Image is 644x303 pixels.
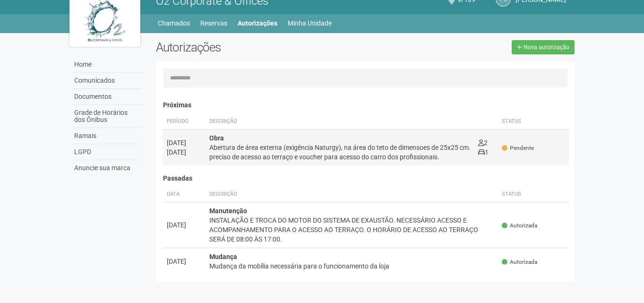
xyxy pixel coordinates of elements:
strong: Manutenção [209,207,247,215]
div: INSTALAÇÃO E TROCA DO MOTOR DO SISTEMA DE EXAUSTÃO. NECESSÁRIO ACESSO E ACOMPANHAMENTO PARA O ACE... [209,216,495,244]
th: Descrição [206,114,475,130]
a: Anuncie sua marca [72,160,142,176]
a: Grade de Horários dos Ônibus [72,105,142,128]
h2: Autorizações [156,40,358,54]
a: Reservas [200,17,227,30]
span: Nova autorização [524,44,569,51]
div: [DATE] [167,257,202,266]
span: 2 [478,139,488,147]
th: Período [163,114,206,130]
div: [DATE] [167,147,202,157]
a: Autorizações [238,17,277,30]
strong: Mudança [209,253,237,260]
span: Autorizada [502,222,537,230]
th: Status [498,114,569,130]
span: Autorizada [502,258,537,266]
span: Pendente [502,144,534,152]
th: Descrição [206,187,498,202]
th: Data [163,187,206,202]
span: 1 [478,148,489,156]
a: LGPD [72,144,142,160]
a: Nova autorização [512,40,575,54]
a: Documentos [72,89,142,105]
a: Ramais [72,128,142,144]
strong: Obra [209,134,224,142]
div: Abertura de área externa (exigência Naturgy), na área do teto de dimensoes de 25x25 cm. preciso d... [209,143,471,162]
a: Chamados [158,17,190,30]
a: Comunicados [72,73,142,89]
th: Status [498,187,569,202]
div: [DATE] [167,220,202,230]
h4: Próximas [163,102,569,109]
div: Mudança da mobília necessária para o funcionamento da loja [209,261,495,271]
a: Minha Unidade [288,17,332,30]
a: Home [72,57,142,73]
h4: Passadas [163,175,569,182]
div: [DATE] [167,138,202,147]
